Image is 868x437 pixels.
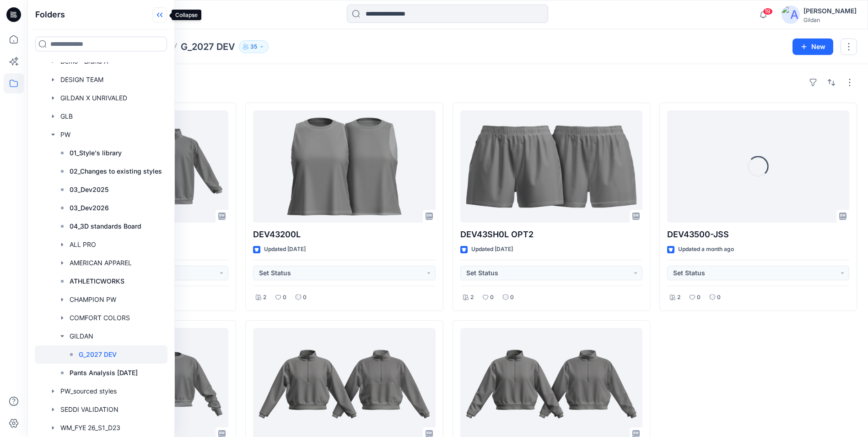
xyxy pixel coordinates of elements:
p: ATHLETICWORKS [70,276,124,287]
p: 2 [263,293,266,302]
button: 35 [239,40,269,53]
p: Pants Analysis [DATE] [70,367,138,378]
p: G_2027 DEV [181,40,235,53]
p: DEV43500-JSS [667,228,849,241]
p: Updated a month ago [678,245,734,254]
p: 03_Dev2026 [70,202,109,213]
p: DEV43SH0L OPT2 [460,228,642,241]
p: 0 [490,293,494,302]
p: 02_Changes to existing styles [70,166,162,177]
p: 03_Dev2025 [70,184,108,195]
p: Updated [DATE] [471,245,513,254]
button: New [793,38,833,55]
p: 01_Style's library [70,147,122,158]
p: 2 [677,293,680,302]
div: Gildan [803,16,857,23]
p: 04_3D standards Board [70,221,141,232]
span: 19 [763,8,773,15]
p: 0 [717,293,721,302]
p: Updated [DATE] [264,245,306,254]
p: 0 [303,293,307,302]
a: DEV43200L [253,110,435,223]
p: DEV43200L [253,228,435,241]
a: DEV43SH0L OPT2 [460,110,642,223]
p: G_2027 DEV [79,349,117,360]
div: [PERSON_NAME] [803,5,857,16]
p: 0 [697,293,701,302]
p: 35 [250,42,257,52]
p: 2 [470,293,474,302]
img: avatar [782,5,800,24]
p: 0 [283,293,286,302]
p: 0 [510,293,514,302]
